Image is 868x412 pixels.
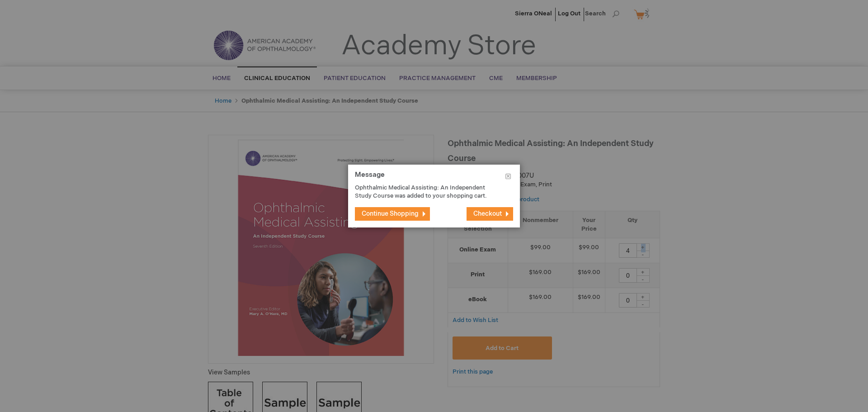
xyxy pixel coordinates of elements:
[473,210,502,218] span: Checkout
[355,207,430,221] button: Continue Shopping
[355,171,513,184] h1: Message
[355,184,500,200] p: Ophthalmic Medical Assisting: An Independent Study Course was added to your shopping cart.
[467,207,513,221] button: Checkout
[362,210,419,218] span: Continue Shopping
